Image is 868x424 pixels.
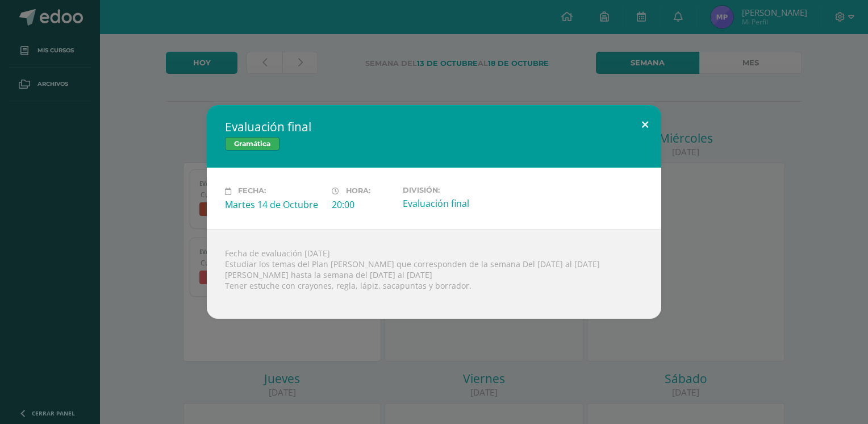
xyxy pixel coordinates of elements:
h2: Evaluación final [225,119,643,135]
div: Evaluación final [403,197,500,210]
label: División: [403,186,500,194]
button: Close (Esc) [629,105,661,144]
span: Gramática [225,137,279,151]
div: 20:00 [332,198,394,211]
div: Martes 14 de Octubre [225,198,323,211]
div: Fecha de evaluación [DATE] Estudiar los temas del Plan [PERSON_NAME] que corresponden de la seman... [207,229,661,319]
span: Hora: [346,187,370,196]
span: Fecha: [238,187,266,196]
